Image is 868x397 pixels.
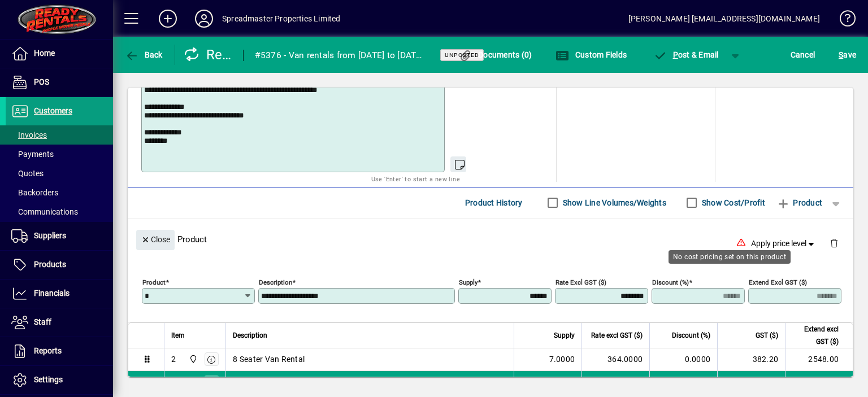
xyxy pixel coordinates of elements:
div: 2 [171,354,176,365]
td: 382.20 [717,348,785,371]
span: Item [171,329,185,342]
span: Invoices [11,130,47,139]
mat-label: Description [259,278,292,286]
span: Products [34,260,66,269]
mat-label: Product [142,278,166,286]
button: Back [122,45,166,65]
span: Close [141,230,170,249]
button: Apply price level [747,233,821,254]
td: 372.75 [717,371,785,394]
span: Extend excl GST ($) [792,323,839,348]
span: Custom Fields [555,50,627,59]
span: Supply [554,329,575,342]
span: Payments [11,150,54,159]
button: Documents (0) [456,45,535,65]
span: 7.0000 [549,354,575,365]
button: Custom Fields [553,45,630,65]
div: Recurring Customer Invoice [184,46,232,64]
span: ost & Email [653,50,719,59]
div: 364.0000 [589,354,643,365]
mat-label: Supply [459,278,478,286]
span: ave [839,46,856,64]
mat-label: Rate excl GST ($) [555,278,606,286]
label: Show Line Volumes/Weights [561,197,666,208]
a: Financials [6,280,113,308]
span: Rate excl GST ($) [591,329,643,342]
span: Backorders [11,188,58,197]
a: Quotes [6,164,113,183]
span: Documents (0) [459,50,532,59]
span: 8 Seater Van Rental [233,354,305,365]
span: 5.0000 [549,376,575,387]
mat-label: Discount (%) [652,278,689,286]
div: #5376 - Van rentals from [DATE] to [DATE] 7 x 8 Seaters GER 678, KND 240, HUJ 695, HYY 887, GQP 7... [255,46,427,64]
span: Product [776,194,822,212]
span: Apply price level [751,238,817,250]
a: POS [6,68,113,97]
a: Home [6,40,113,68]
div: 3 [171,376,176,387]
span: Customers [34,106,72,115]
td: 0.0000 [649,371,717,394]
td: 2485.00 [785,371,853,394]
button: Profile [186,8,222,29]
button: Add [150,8,186,29]
a: Settings [6,366,113,394]
a: Knowledge Base [831,2,854,39]
a: Backorders [6,183,113,202]
button: Save [836,45,859,65]
span: Suppliers [34,231,66,240]
app-page-header-button: Close [133,234,177,244]
a: Staff [6,308,113,337]
span: Financials [34,289,70,298]
button: Product History [461,193,527,213]
a: Payments [6,145,113,164]
span: Cancel [791,46,815,64]
button: Delete [821,230,848,257]
span: Product History [465,194,523,212]
div: Spreadmaster Properties Limited [222,10,340,28]
td: 2548.00 [785,348,853,371]
a: Suppliers [6,222,113,250]
div: [PERSON_NAME] [EMAIL_ADDRESS][DOMAIN_NAME] [628,10,820,28]
span: Home [34,49,55,58]
mat-hint: Use 'Enter' to start a new line [371,172,460,185]
a: Reports [6,337,113,365]
mat-label: Extend excl GST ($) [749,278,807,286]
td: 0.0000 [649,348,717,371]
button: Cancel [788,45,818,65]
span: Quotes [11,169,44,178]
span: Communications [11,207,78,216]
a: Products [6,251,113,279]
a: Communications [6,202,113,221]
div: No cost pricing set on this product [669,250,791,264]
span: 10 Seater Van Rental [233,376,309,387]
span: 965 State Highway 2 [186,353,199,365]
span: 965 State Highway 2 [186,376,199,388]
button: Post & Email [648,45,724,65]
span: Description [233,329,267,342]
span: Reports [34,346,62,355]
span: POS [34,77,49,86]
label: Show Cost/Profit [700,197,765,208]
div: 497.0000 [589,376,643,387]
span: P [673,50,678,59]
span: S [839,50,843,59]
span: Unposted [445,51,479,59]
span: Staff [34,317,51,326]
button: Close [136,230,175,250]
span: GST ($) [756,329,778,342]
app-page-header-button: Delete [821,238,848,248]
span: Settings [34,375,63,384]
app-page-header-button: Back [113,45,175,65]
a: Invoices [6,125,113,145]
span: Discount (%) [672,329,710,342]
div: Product [128,219,853,260]
span: Back [125,50,163,59]
button: Product [771,193,828,213]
